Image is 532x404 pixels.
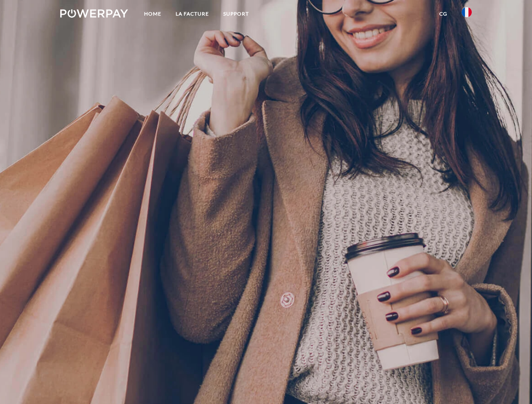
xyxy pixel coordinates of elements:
[462,7,472,17] img: fr
[60,9,128,18] img: logo-powerpay-white.svg
[432,6,454,21] a: CG
[168,6,216,21] a: LA FACTURE
[216,6,256,21] a: Support
[137,6,168,21] a: Home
